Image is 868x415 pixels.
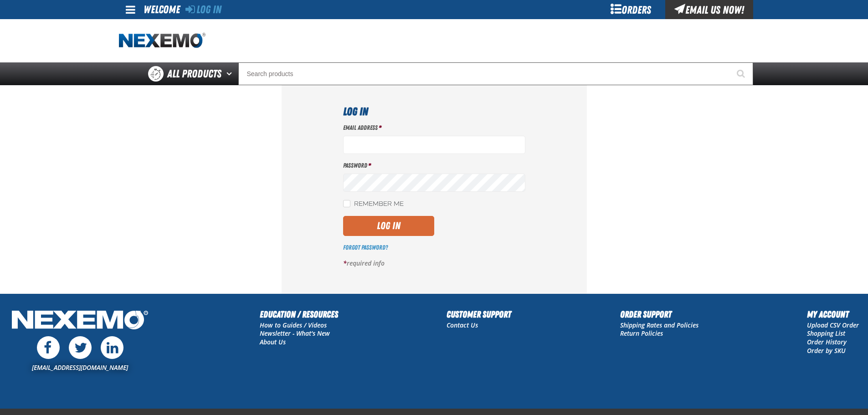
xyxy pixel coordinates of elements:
[260,329,330,338] a: Newsletter - What's New
[807,338,847,346] a: Order History
[260,321,327,329] a: How to Guides / Videos
[32,363,128,372] a: [EMAIL_ADDRESS][DOMAIN_NAME]
[185,3,221,16] a: Log In
[238,62,753,85] input: Search
[447,321,478,329] a: Contact Us
[119,33,205,49] img: Nexemo logo
[807,346,846,355] a: Order by SKU
[9,307,151,334] img: Nexemo Logo
[620,329,663,338] a: Return Policies
[343,103,525,120] h1: Log In
[807,329,845,338] a: Shopping List
[620,321,699,329] a: Shipping Rates and Policies
[260,338,286,346] a: About Us
[730,62,753,85] button: Start Searching
[807,307,859,321] h2: My Account
[343,123,525,132] label: Email Address
[343,200,404,209] label: Remember Me
[343,161,525,170] label: Password
[343,216,434,236] button: Log In
[343,200,350,207] input: Remember Me
[167,66,221,82] span: All Products
[343,259,525,268] p: required info
[119,33,205,49] a: Home
[447,307,511,321] h2: Customer Support
[807,321,859,329] a: Upload CSV Order
[260,307,338,321] h2: Education / Resources
[223,62,238,85] button: Open All Products pages
[343,244,388,251] a: Forgot Password?
[620,307,699,321] h2: Order Support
